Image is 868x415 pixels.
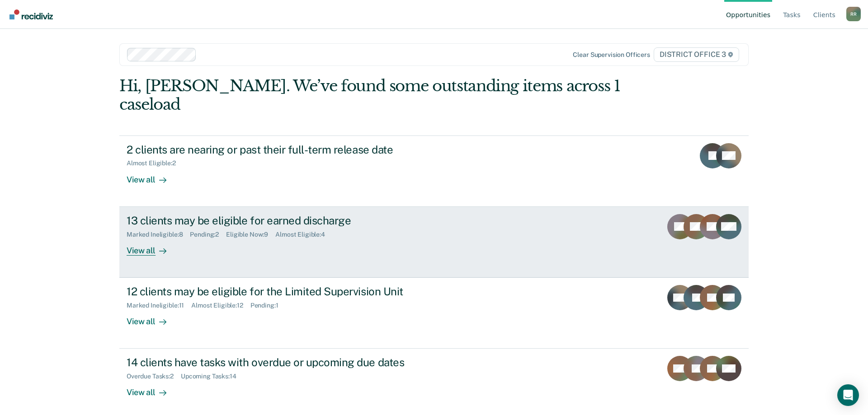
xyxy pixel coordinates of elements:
div: 2 clients are nearing or past their full-term release date [127,143,444,156]
div: Overdue Tasks : 2 [127,373,181,380]
div: Marked Ineligible : 8 [127,231,190,238]
div: Marked Ineligible : 11 [127,302,191,309]
div: Hi, [PERSON_NAME]. We’ve found some outstanding items across 1 caseload [119,77,623,114]
div: View all [127,380,177,398]
div: Almost Eligible : 12 [191,302,250,309]
button: Profile dropdown button [846,7,861,21]
div: View all [127,238,177,256]
div: Open Intercom Messenger [837,384,859,406]
a: 13 clients may be eligible for earned dischargeMarked Ineligible:8Pending:2Eligible Now:9Almost E... [119,207,749,278]
div: Pending : 1 [250,302,286,309]
div: Pending : 2 [190,231,226,238]
div: 13 clients may be eligible for earned discharge [127,214,444,227]
div: R R [846,7,861,21]
div: Almost Eligible : 2 [127,159,183,167]
div: 14 clients have tasks with overdue or upcoming due dates [127,356,444,369]
div: Eligible Now : 9 [226,231,275,238]
div: Clear supervision officers [573,51,650,59]
a: 12 clients may be eligible for the Limited Supervision UnitMarked Ineligible:11Almost Eligible:12... [119,278,749,349]
img: Recidiviz [9,9,53,19]
div: View all [127,309,177,327]
div: View all [127,167,177,185]
div: Almost Eligible : 4 [275,231,332,238]
a: 2 clients are nearing or past their full-term release dateAlmost Eligible:2View all [119,135,749,207]
span: DISTRICT OFFICE 3 [654,47,739,62]
div: 12 clients may be eligible for the Limited Supervision Unit [127,285,444,298]
div: Upcoming Tasks : 14 [181,373,244,380]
